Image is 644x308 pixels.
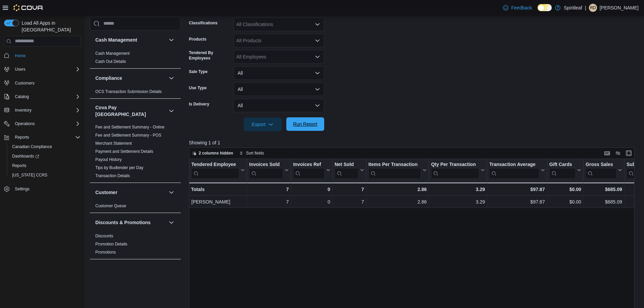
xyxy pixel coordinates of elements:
a: Settings [12,185,32,193]
a: Reports [9,162,29,170]
div: $97.87 [489,185,545,193]
button: Gross Sales [586,161,622,179]
a: Payment and Settlement Details [95,149,153,154]
div: Tendered Employee [191,161,239,179]
div: Compliance [90,88,181,98]
div: Customer [90,202,181,213]
span: Payment and Settlement Details [95,149,153,154]
span: Fee and Settlement Summary - Online [95,124,165,130]
span: Promotions [95,250,116,255]
p: Showing 1 of 1 [189,139,639,146]
span: Payout History [95,157,122,162]
span: Reports [9,162,80,170]
div: Net Sold [334,161,358,168]
button: Compliance [95,75,166,81]
a: Feedback [500,1,534,15]
button: Reports [12,133,32,141]
button: Reports [1,133,83,142]
span: Discounts [95,233,113,239]
button: Customer [95,189,166,196]
span: Inventory [12,106,80,114]
button: All [234,66,324,80]
div: Invoices Ref [293,161,325,168]
div: Cova Pay [GEOGRAPHIC_DATA] [90,123,181,183]
span: Transaction Details [95,173,130,179]
span: Home [12,51,80,60]
a: Merchant Statement [95,141,132,146]
div: 7 [249,185,289,193]
a: Dashboards [7,151,83,161]
div: Gross Sales [586,161,617,179]
label: Tendered By Employees [189,50,231,61]
div: 0 [293,185,330,193]
button: Net Sold [334,161,364,179]
span: Feedback [511,4,532,11]
button: Sort fields [237,149,267,157]
div: Ravi D [589,4,597,12]
button: Invoices Ref [293,161,330,179]
a: Transaction Details [95,173,130,178]
button: Cash Management [95,37,166,43]
label: Sale Type [189,69,208,74]
a: Canadian Compliance [9,143,55,151]
label: Classifications [189,20,218,26]
button: Catalog [12,93,31,101]
button: Open list of options [315,22,320,27]
button: Cash Management [167,36,175,44]
div: $685.09 [586,185,622,193]
a: Fee and Settlement Summary - Online [95,125,165,129]
button: Customers [1,78,83,88]
div: $0.00 [549,185,581,193]
div: 2.86 [368,185,427,193]
span: Customers [12,79,80,87]
div: Invoices Ref [293,161,325,179]
span: Catalog [12,93,80,101]
button: Invoices Sold [249,161,289,179]
p: | [585,4,586,12]
span: Reports [12,133,80,141]
span: Settings [15,186,29,192]
label: Products [189,37,207,42]
div: Cash Management [90,49,181,68]
nav: Complex example [4,48,80,212]
a: [US_STATE] CCRS [9,171,50,179]
span: Dashboards [12,153,39,159]
span: Merchant Statement [95,141,132,146]
div: [PERSON_NAME] [191,198,245,206]
span: Reports [15,135,29,140]
button: Export [244,118,282,131]
button: Settings [1,184,83,194]
span: Washington CCRS [9,171,80,179]
span: Home [15,53,26,58]
button: Canadian Compliance [7,142,83,151]
span: Canadian Compliance [9,143,80,151]
button: Transaction Average [489,161,545,179]
button: All [234,99,324,112]
div: Gross Sales [586,161,617,168]
h3: Discounts & Promotions [95,219,150,226]
span: Inventory [15,108,31,113]
a: OCS Transaction Submission Details [95,89,162,94]
button: Users [12,65,28,73]
span: Export [248,118,278,131]
span: Promotion Details [95,241,127,247]
button: Run Report [286,117,324,131]
p: [PERSON_NAME] [600,4,639,12]
a: Promotions [95,250,116,255]
button: Display options [614,149,622,157]
div: Totals [191,185,245,193]
button: All [234,82,324,96]
div: 3.29 [431,198,485,206]
a: Cash Out Details [95,59,126,64]
button: Operations [1,119,83,128]
span: Fee and Settlement Summary - POS [95,133,161,138]
div: Invoices Sold [249,161,283,179]
img: Cova [14,4,44,11]
a: Promotion Details [95,242,127,246]
span: [US_STATE] CCRS [12,172,47,178]
div: $685.09 [586,198,622,206]
button: Compliance [167,74,175,82]
button: Inventory [12,106,34,114]
span: Users [15,67,25,72]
